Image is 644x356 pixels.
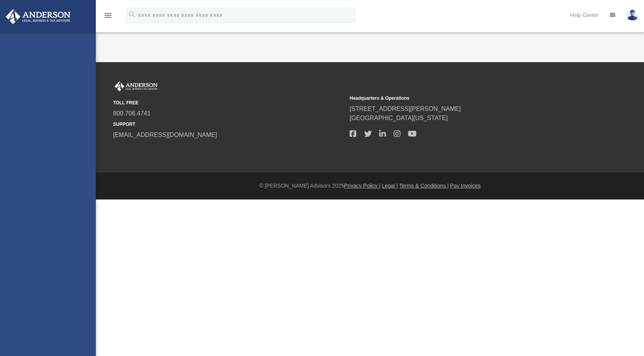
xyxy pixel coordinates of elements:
[627,10,638,21] img: User Pic
[382,183,398,189] a: Legal |
[128,10,136,19] i: search
[450,183,480,189] a: Pay Invoices
[113,110,151,117] a: 800.706.4741
[103,11,113,20] i: menu
[113,99,344,106] small: TOLL FREE
[350,95,581,102] small: Headquarters & Operations
[350,105,461,112] a: [STREET_ADDRESS][PERSON_NAME]
[113,132,217,138] a: [EMAIL_ADDRESS][DOMAIN_NAME]
[3,9,73,24] img: Anderson Advisors Platinum Portal
[113,121,344,128] small: SUPPORT
[96,182,644,190] div: © [PERSON_NAME] Advisors 2025
[399,183,449,189] a: Terms & Conditions |
[350,115,448,121] a: [GEOGRAPHIC_DATA][US_STATE]
[344,183,381,189] a: Privacy Policy |
[113,81,159,91] img: Anderson Advisors Platinum Portal
[103,15,113,20] a: menu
